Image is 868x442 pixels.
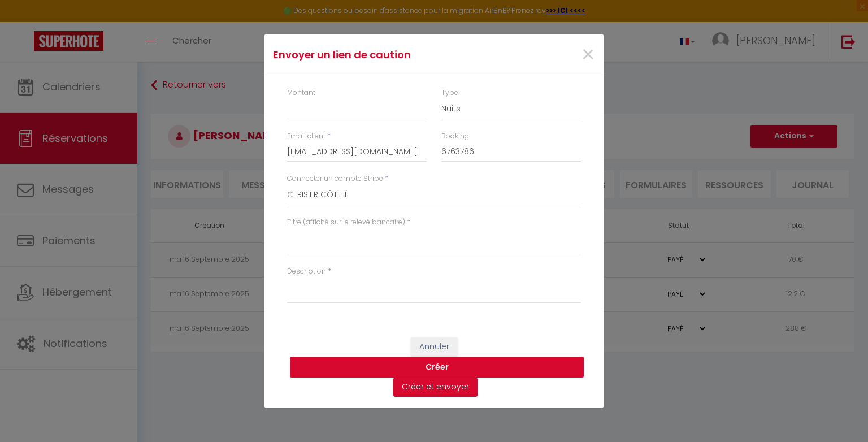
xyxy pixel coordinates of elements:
label: Connecter un compte Stripe [287,174,383,184]
label: Titre (affiché sur le relevé bancaire) [287,217,405,228]
h4: Envoyer un lien de caution [273,47,483,63]
label: Type [441,88,458,98]
button: Close [581,43,595,67]
label: Email client [287,131,325,142]
label: Montant [287,88,315,98]
button: Créer et envoyer [393,378,478,397]
label: Description [287,266,326,277]
label: Booking [441,131,469,142]
button: Créer [290,357,584,378]
span: × [581,38,595,72]
button: Annuler [411,337,458,357]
